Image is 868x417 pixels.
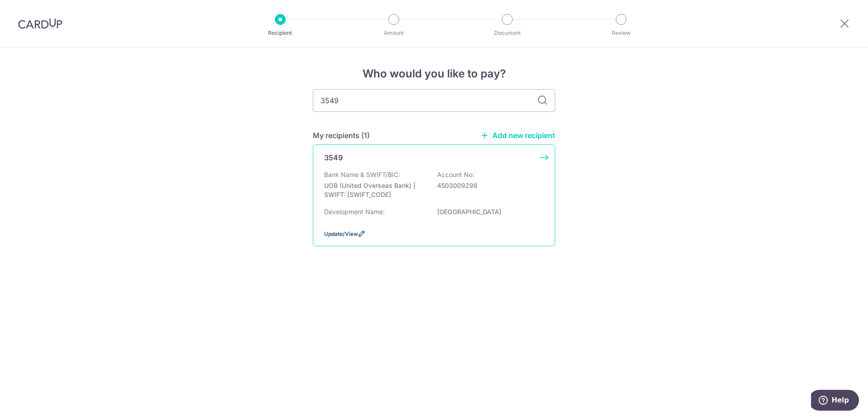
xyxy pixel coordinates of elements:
[481,131,555,140] a: Add new recipient
[324,207,385,216] p: Development Name:
[247,29,314,38] p: Recipient
[324,170,400,179] p: Bank Name & SWIFT/BIC:
[18,18,62,29] img: CardUp
[324,152,343,163] p: 3549
[313,66,555,82] h4: Who would you like to pay?
[437,207,538,216] p: [GEOGRAPHIC_DATA]
[437,181,538,190] p: 4503009298
[811,390,859,412] iframe: Opens a widget where you can find more information
[313,89,555,112] input: Search for any recipient here
[324,230,358,237] a: Update/View
[324,181,425,199] p: UOB (United Overseas Bank) | SWIFT: [SWIFT_CODE]
[588,29,655,38] p: Review
[313,130,370,141] h5: My recipients (1)
[474,29,541,38] p: Document
[360,29,427,38] p: Amount
[437,170,474,179] p: Account No:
